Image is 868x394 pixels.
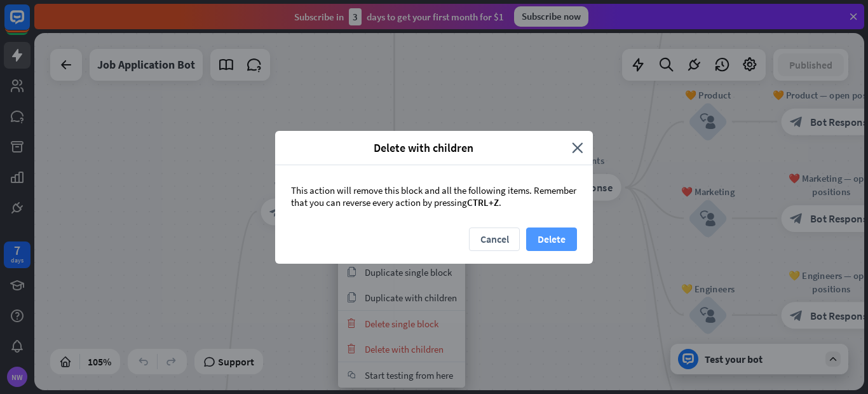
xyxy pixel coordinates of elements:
i: close [572,140,583,155]
button: Delete [526,228,577,251]
button: Cancel [469,228,520,251]
button: Open LiveChat chat widget [10,5,48,43]
span: CTRL+Z [467,196,499,208]
div: This action will remove this block and all the following items. Remember that you can reverse eve... [275,165,593,228]
span: Delete with children [285,140,562,155]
